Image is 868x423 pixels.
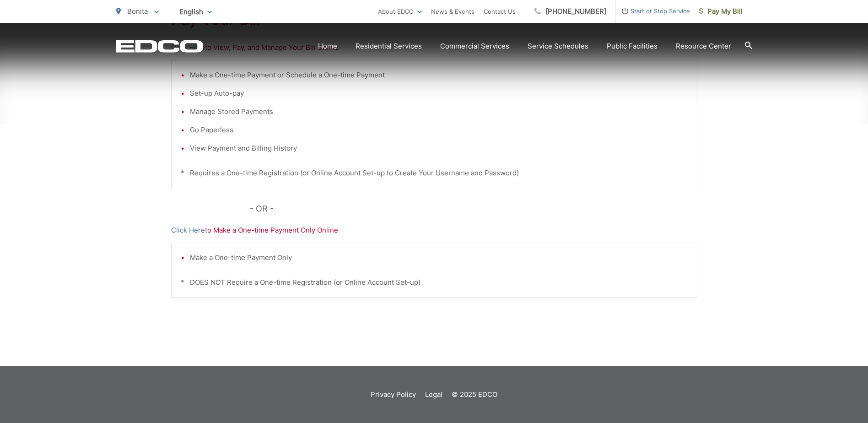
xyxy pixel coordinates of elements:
span: English [173,4,219,20]
a: EDCD logo. Return to the homepage. [116,40,203,53]
span: Bonita [127,7,148,16]
a: Privacy Policy [371,389,416,400]
a: Residential Services [356,41,422,52]
li: View Payment and Billing History [190,143,688,154]
li: Make a One-time Payment or Schedule a One-time Payment [190,70,688,81]
a: Home [318,41,337,52]
a: Contact Us [484,6,516,17]
li: Go Paperless [190,125,688,136]
a: News & Events [431,6,474,17]
p: © 2025 EDCO [452,389,497,400]
a: Public Facilities [607,41,658,52]
span: Pay My Bill [699,6,743,17]
p: - OR - [250,202,697,216]
a: About EDCO [378,6,422,17]
a: Service Schedules [528,41,588,52]
li: Set-up Auto-pay [190,88,688,99]
a: Commercial Services [440,41,509,52]
a: Legal [425,389,442,400]
p: * DOES NOT Require a One-time Registration (or Online Account Set-up) [181,277,688,288]
li: Make a One-time Payment Only [190,252,688,263]
li: Manage Stored Payments [190,106,688,117]
p: * Requires a One-time Registration (or Online Account Set-up to Create Your Username and Password) [181,168,688,179]
p: to Make a One-time Payment Only Online [171,225,697,236]
a: Click Here [171,225,205,236]
a: Resource Center [676,41,731,52]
